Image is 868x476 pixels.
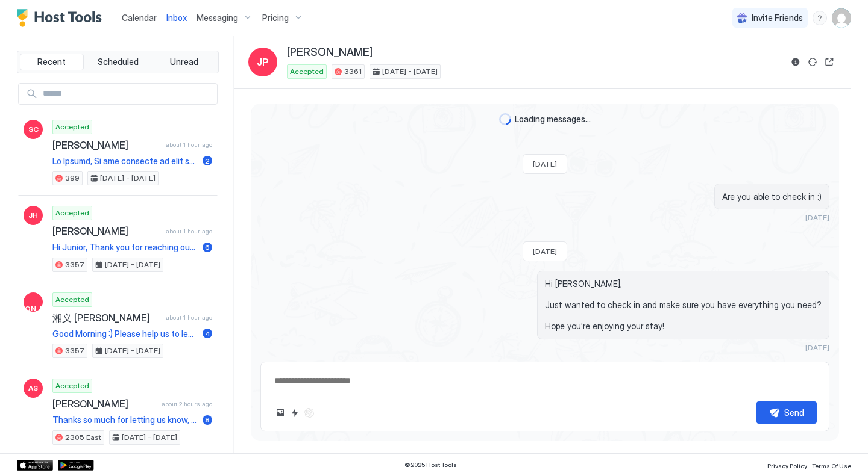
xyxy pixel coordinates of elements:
[784,406,804,419] div: Send
[805,213,829,222] span: [DATE]
[52,415,198,425] span: Thanks so much for letting us know, [PERSON_NAME]! 😊 Safe travels and we hope you had a pleasant ...
[105,259,160,270] span: [DATE] - [DATE]
[262,13,289,23] span: Pricing
[17,9,107,27] a: Host Tools Logo
[722,191,822,202] span: Are you able to check in :)
[65,345,84,356] span: 3357
[788,55,803,69] button: Reservation information
[152,54,216,70] button: Unread
[100,173,156,184] span: [DATE] - [DATE]
[122,11,157,24] a: Calendar
[290,66,324,77] span: Accepted
[122,432,177,443] span: [DATE] - [DATE]
[55,380,89,391] span: Accepted
[17,51,219,73] div: tab-group
[812,459,851,471] a: Terms Of Use
[58,460,94,471] a: Google Play Store
[205,156,210,165] span: 2
[52,398,157,410] span: [PERSON_NAME]
[205,243,210,252] span: 6
[813,11,827,25] div: menu
[65,432,101,443] span: 2305 East
[52,329,198,339] span: Good Morning :) Please help us to leave the bottle at the door in the morning. We’ll refill the c...
[170,57,198,67] span: Unread
[37,57,66,67] span: Recent
[52,242,198,253] span: Hi Junior, Thank you for reaching out’ We can be flexible if that day's cleaning schedule is not ...
[98,57,139,67] span: Scheduled
[166,11,187,24] a: Inbox
[533,247,557,256] span: [DATE]
[812,462,851,469] span: Terms Of Use
[382,66,438,77] span: [DATE] - [DATE]
[162,400,212,408] span: about 2 hours ago
[533,159,557,168] span: [DATE]
[52,139,161,151] span: [PERSON_NAME]
[273,406,288,420] button: Upload image
[28,383,38,394] span: AS
[822,55,837,69] button: Open reservation
[205,415,210,424] span: 8
[832,8,851,28] div: User profile
[20,54,84,70] button: Recent
[166,13,187,23] span: Inbox
[767,462,807,469] span: Privacy Policy
[86,54,150,70] button: Scheduled
[17,460,53,471] a: App Store
[752,13,803,23] span: Invite Friends
[65,173,80,184] span: 399
[344,66,362,77] span: 3361
[288,406,302,420] button: Quick reply
[65,259,84,270] span: 3357
[55,294,89,305] span: Accepted
[166,227,212,235] span: about 1 hour ago
[122,13,157,23] span: Calendar
[287,46,373,60] span: [PERSON_NAME]
[105,345,160,356] span: [DATE] - [DATE]
[4,292,63,312] span: 湘[PERSON_NAME]
[166,314,212,321] span: about 1 hour ago
[28,210,38,221] span: JH
[257,55,269,69] span: JP
[28,124,39,135] span: SC
[499,113,511,125] div: loading
[545,279,822,332] span: Hi [PERSON_NAME], Just wanted to check in and make sure you have everything you need? Hope you're...
[52,156,198,167] span: Lo Ipsumd, Si ame consecte ad elit sed doei tem inci utlabore etdo! 🤗 Ma aliq en admi veni quis n...
[805,343,829,352] span: [DATE]
[197,13,238,23] span: Messaging
[38,84,217,104] input: Input Field
[205,329,210,338] span: 4
[55,122,89,132] span: Accepted
[404,461,457,469] span: © 2025 Host Tools
[166,141,212,149] span: about 1 hour ago
[805,55,820,69] button: Sync reservation
[55,208,89,218] span: Accepted
[515,114,591,125] span: Loading messages...
[767,459,807,471] a: Privacy Policy
[756,401,817,424] button: Send
[52,225,161,237] span: [PERSON_NAME]
[52,312,161,324] span: 湘义 [PERSON_NAME]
